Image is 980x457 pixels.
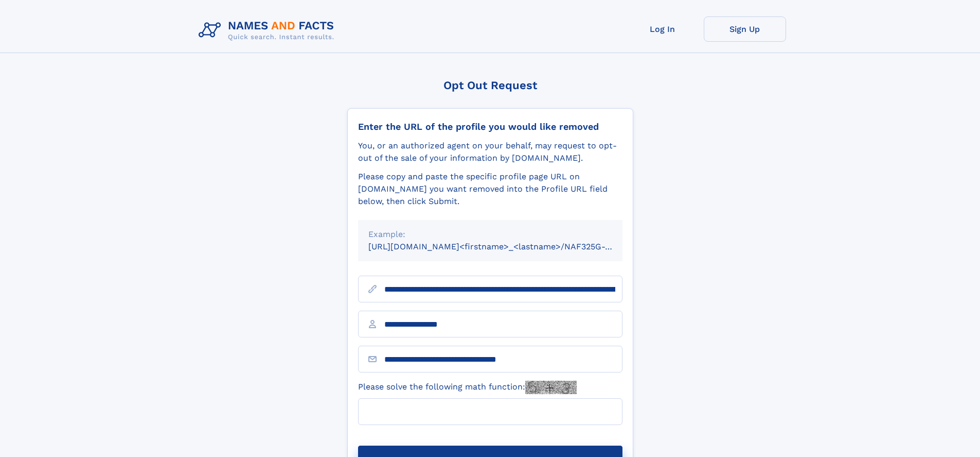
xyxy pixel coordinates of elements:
[347,79,633,92] div: Opt Out Request
[621,16,704,42] a: Log In
[368,242,642,251] small: [URL][DOMAIN_NAME]<firstname>_<lastname>/NAF325G-xxxxxxxx
[368,228,612,241] div: Example:
[358,140,622,164] div: You, or an authorized agent on your behalf, may request to opt-out of the sale of your informatio...
[358,121,622,132] div: Enter the URL of the profile you would like removed
[358,381,577,394] label: Please solve the following math function:
[704,16,786,42] a: Sign Up
[358,171,622,208] div: Please copy and paste the specific profile page URL on [DOMAIN_NAME] you want removed into the Pr...
[194,16,343,44] img: Logo Names and Facts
